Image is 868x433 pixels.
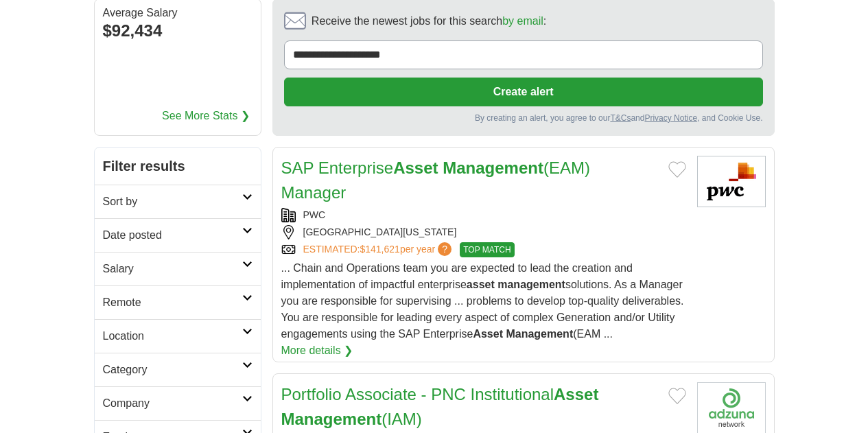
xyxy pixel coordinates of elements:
a: ESTIMATED:$141,621per year? [303,242,455,257]
a: Date posted [95,218,261,252]
span: ? [438,242,451,256]
h2: Category [103,362,242,378]
div: Average Salary [103,8,253,19]
h2: Filter results [95,148,261,185]
div: $92,434 [103,19,253,43]
div: [GEOGRAPHIC_DATA][US_STATE] [281,225,686,239]
button: Add to favorite jobs [668,388,686,404]
a: by email [502,15,543,27]
a: SAP EnterpriseAsset Management(EAM) Manager [281,159,590,202]
div: By creating an alert, you agree to our and , and Cookie Use. [284,112,763,124]
h2: Company [103,395,242,412]
span: ... Chain and Operations team you are expected to lead the creation and implementation of impactf... [281,262,684,340]
a: PWC [303,209,326,220]
h2: Location [103,328,242,344]
strong: Asset [473,328,503,340]
img: PwC logo [697,156,766,207]
strong: Management [443,159,543,177]
strong: Asset [393,159,438,177]
a: Location [95,319,261,353]
a: Category [95,353,261,386]
a: Sort by [95,185,261,218]
strong: management [497,279,565,290]
h2: Date posted [103,227,242,244]
span: $141,621 [360,244,399,255]
h2: Remote [103,294,242,311]
h2: Salary [103,261,242,277]
button: Add to favorite jobs [668,161,686,178]
button: Create alert [284,78,763,106]
strong: Management [281,410,382,428]
strong: Management [506,328,573,340]
strong: asset [467,279,495,290]
a: Remote [95,285,261,319]
a: T&Cs [610,113,631,123]
a: See More Stats ❯ [162,108,250,124]
h2: Sort by [103,194,242,210]
a: Privacy Notice [644,113,697,123]
span: Receive the newest jobs for this search : [312,13,546,30]
a: Salary [95,252,261,285]
span: TOP MATCH [460,242,514,257]
a: More details ❯ [281,342,353,359]
strong: Asset [554,385,598,403]
a: Company [95,386,261,420]
a: Portfolio Associate - PNC InstitutionalAsset Management(IAM) [281,385,599,428]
